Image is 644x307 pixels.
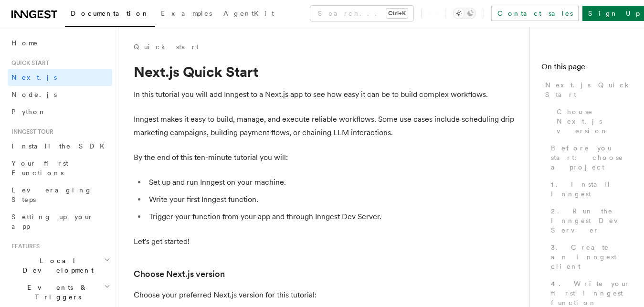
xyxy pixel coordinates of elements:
[553,103,633,139] a: Choose Next.js version
[146,210,516,223] li: Trigger your function from your app and through Inngest Dev Server.
[8,128,53,136] span: Inngest tour
[551,243,633,271] span: 3. Create an Inngest client
[547,202,633,239] a: 2. Run the Inngest Dev Server
[8,283,104,302] span: Events & Triggers
[8,252,112,279] button: Local Development
[134,288,516,302] p: Choose your preferred Next.js version for this tutorial:
[134,63,516,80] h1: Next.js Quick Start
[8,34,112,52] a: Home
[134,151,516,164] p: By the end of this ten-minute tutorial you will:
[134,42,199,52] a: Quick start
[8,243,40,250] span: Features
[11,38,38,48] span: Home
[491,6,579,21] a: Contact sales
[8,279,112,306] button: Events & Triggers
[11,74,57,81] span: Next.js
[8,155,112,181] a: Your first Functions
[551,143,633,172] span: Before you start: choose a project
[71,10,149,17] span: Documentation
[146,193,516,206] li: Write your first Inngest function.
[547,239,633,275] a: 3. Create an Inngest client
[11,213,94,230] span: Setting up your app
[545,80,633,99] span: Next.js Quick Start
[557,107,633,136] span: Choose Next.js version
[8,181,112,208] a: Leveraging Steps
[134,88,516,101] p: In this tutorial you will add Inngest to a Next.js app to see how easy it can be to build complex...
[134,113,516,139] p: Inngest makes it easy to build, manage, and execute reliable workflows. Some use cases include sc...
[11,186,92,203] span: Leveraging Steps
[8,59,49,67] span: Quick start
[541,76,633,103] a: Next.js Quick Start
[11,108,46,116] span: Python
[8,86,112,103] a: Node.js
[11,159,68,177] span: Your first Functions
[65,3,155,27] a: Documentation
[547,139,633,176] a: Before you start: choose a project
[134,267,225,281] a: Choose Next.js version
[547,176,633,202] a: 1. Install Inngest
[310,6,413,21] button: Search...Ctrl+K
[551,206,633,235] span: 2. Run the Inngest Dev Server
[146,176,516,189] li: Set up and run Inngest on your machine.
[8,69,112,86] a: Next.js
[8,103,112,120] a: Python
[8,138,112,155] a: Install the SDK
[453,8,476,19] button: Toggle dark mode
[11,142,110,150] span: Install the SDK
[223,10,274,17] span: AgentKit
[8,208,112,235] a: Setting up your app
[551,180,633,199] span: 1. Install Inngest
[386,9,408,18] kbd: Ctrl+K
[155,3,218,26] a: Examples
[11,91,57,98] span: Node.js
[218,3,280,26] a: AgentKit
[8,256,104,275] span: Local Development
[541,61,633,76] h4: On this page
[161,10,212,17] span: Examples
[134,235,516,248] p: Let's get started!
